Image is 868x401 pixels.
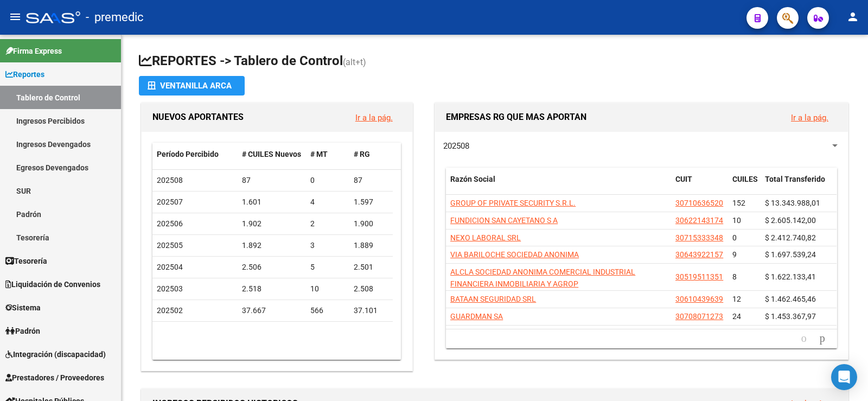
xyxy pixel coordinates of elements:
span: VIA BARILOCHE SOCIEDAD ANONIMA [450,250,579,259]
span: # CUILES Nuevos [242,150,301,158]
h1: REPORTES -> Tablero de Control [139,52,851,71]
div: 2.508 [354,283,388,295]
span: EMPRESAS RG QUE MAS APORTAN [446,112,586,122]
datatable-header-cell: # MT [306,143,349,166]
span: Sistema [5,302,41,314]
span: 8 [732,272,737,281]
span: $ 1.697.539,24 [765,250,816,259]
span: - premedic [86,5,144,29]
span: 12 [732,295,741,303]
span: Período Percibido [157,150,219,158]
datatable-header-cell: # RG [349,143,393,166]
button: Ir a la pág. [782,107,837,128]
span: 202504 [157,263,183,271]
span: 30519511351 [675,272,723,281]
div: 1.889 [354,239,388,252]
span: Razón Social [450,175,495,183]
span: $ 13.343.988,01 [765,199,820,207]
span: CUILES [732,175,758,183]
span: 202506 [157,219,183,228]
span: 202507 [157,198,183,206]
span: Liquidación de Convenios [5,278,100,290]
a: go to previous page [796,333,812,345]
div: 1.597 [354,196,388,208]
span: NEXO LABORAL SRL [450,233,521,242]
a: go to next page [815,333,830,345]
span: 202502 [157,306,183,315]
span: Integración (discapacidad) [5,348,106,360]
datatable-header-cell: # CUILES Nuevos [238,143,307,166]
div: 10 [310,283,345,295]
span: 30610439639 [675,295,723,303]
span: 202503 [157,284,183,293]
datatable-header-cell: Período Percibido [152,143,238,166]
span: $ 1.462.465,46 [765,295,816,303]
span: Tesorería [5,255,47,267]
datatable-header-cell: Total Transferido [761,168,837,203]
div: 87 [354,174,388,187]
div: 1.902 [242,218,302,230]
span: 202508 [157,176,183,184]
span: 0 [732,233,737,242]
div: 5 [310,261,345,273]
span: $ 2.412.740,82 [765,233,816,242]
a: Ir a la pág. [791,113,828,123]
mat-icon: menu [9,10,22,23]
div: 87 [242,174,302,187]
div: 1.601 [242,196,302,208]
span: 30643922157 [675,250,723,259]
span: (alt+t) [343,57,366,67]
span: 152 [732,199,745,207]
span: $ 1.622.133,41 [765,272,816,281]
div: Ventanilla ARCA [148,76,236,96]
span: 24 [732,312,741,321]
button: Ir a la pág. [347,107,401,128]
span: GROUP OF PRIVATE SECURITY S.R.L. [450,199,576,207]
span: 30710636520 [675,199,723,207]
datatable-header-cell: CUIT [671,168,728,203]
div: 4 [310,196,345,208]
span: 30708071273 [675,312,723,321]
span: Padrón [5,325,40,337]
span: 30715333348 [675,233,723,242]
span: ALCLA SOCIEDAD ANONIMA COMERCIAL INDUSTRIAL FINANCIERA INMOBILIARIA Y AGROP [450,268,635,289]
div: 37.667 [242,304,302,317]
span: 202508 [443,141,469,151]
div: 37.101 [354,304,388,317]
div: 2.518 [242,283,302,295]
span: 30622143174 [675,216,723,225]
div: 2.506 [242,261,302,273]
span: GUARDMAN SA [450,312,503,321]
div: 3 [310,239,345,252]
button: Ventanilla ARCA [139,76,245,96]
div: 2 [310,218,345,230]
div: 2.501 [354,261,388,273]
span: $ 2.605.142,00 [765,216,816,225]
span: Firma Express [5,45,62,57]
span: FUNDICION SAN CAYETANO S A [450,216,558,225]
div: 1.892 [242,239,302,252]
span: 202505 [157,241,183,250]
span: NUEVOS APORTANTES [152,112,244,122]
a: Ir a la pág. [355,113,393,123]
span: Total Transferido [765,175,825,183]
div: 1.900 [354,218,388,230]
span: # RG [354,150,370,158]
div: 0 [310,174,345,187]
div: 566 [310,304,345,317]
mat-icon: person [846,10,859,23]
span: # MT [310,150,328,158]
span: CUIT [675,175,692,183]
datatable-header-cell: Razón Social [446,168,671,203]
span: 9 [732,250,737,259]
span: Prestadores / Proveedores [5,372,104,384]
span: Reportes [5,68,44,80]
span: BATAAN SEGURIDAD SRL [450,295,536,303]
datatable-header-cell: CUILES [728,168,761,203]
span: 10 [732,216,741,225]
span: $ 1.453.367,97 [765,312,816,321]
div: Open Intercom Messenger [831,364,857,390]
